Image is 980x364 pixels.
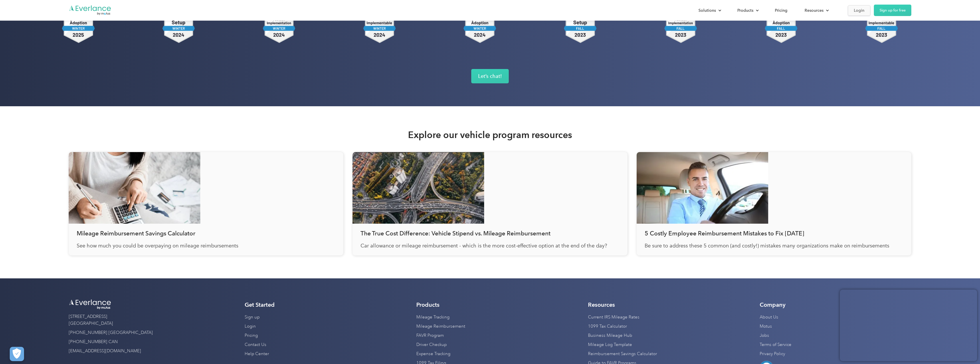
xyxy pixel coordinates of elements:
[77,242,335,250] p: See how much you could be overpaying on mileage reimbursements
[645,242,903,250] p: Be sure to address these 5 common (and costly!) mistakes many organizations make on reimbursements
[760,322,772,331] a: Motus
[69,312,113,328] a: [STREET_ADDRESS][GEOGRAPHIC_DATA]
[760,340,791,349] a: Terms of Service
[840,290,977,361] iframe: Popup CTA
[69,337,118,347] a: [PHONE_NUMBER] CAN
[69,299,112,310] img: Everlance logo white
[353,152,627,255] a: The True Cost Difference: Vehicle Stipend vs. Mileage ReimbursementCar allowance or mileage reimb...
[588,340,632,349] a: Mileage Log Template
[769,5,793,15] a: Pricing
[408,129,572,141] h2: Explore our vehicle program resources
[588,313,640,322] a: Current IRS Mileage Rates
[245,322,256,331] a: Login
[698,7,716,14] div: Solutions
[471,69,509,83] a: Let’s chat!
[245,349,269,359] a: Help Center
[245,331,258,340] a: Pricing
[10,347,24,361] button: Cookies Settings
[183,28,212,40] input: Submit
[416,322,465,331] a: Mileage Reimbursement
[760,331,769,340] a: Jobs
[416,313,450,322] a: Mileage Tracking
[361,242,619,250] p: Car allowance or mileage reimbursement - which is the more cost-effective option at the end of th...
[799,5,834,15] div: Resources
[416,349,450,359] a: Expense Tracking
[361,229,619,237] h3: The True Cost Difference: Vehicle Stipend vs. Mileage Reimbursement
[854,7,864,14] div: Login
[693,5,726,15] div: Solutions
[637,152,911,255] a: 5 Costly Employee Reimbursement Mistakes to Fix [DATE]Be sure to address these 5 common (and cost...
[69,152,343,255] a: Mileage Reimbursement Savings CalculatorSee how much you could be overpaying on mileage reimburse...
[69,5,112,16] a: Go to homepage
[588,331,632,340] a: Business Mileage Hub
[416,301,439,308] h4: Products
[848,5,870,16] a: Login
[732,5,763,15] div: Products
[245,340,266,349] a: Contact Us
[874,5,911,16] a: Sign up for free
[760,313,778,322] a: About Us
[245,301,275,308] h4: Get Started
[805,7,823,14] div: Resources
[760,349,785,359] a: Privacy Policy
[588,349,657,359] a: Reimbursement Savings Calculator
[760,301,785,308] h4: Company
[69,328,153,337] a: [PHONE_NUMBER] [GEOGRAPHIC_DATA]
[416,340,447,349] a: Driver Checkup
[737,7,753,14] div: Products
[416,331,444,340] a: FAVR Program
[77,229,335,237] h3: Mileage Reimbursement Savings Calculator
[645,229,903,237] h3: 5 Costly Employee Reimbursement Mistakes to Fix [DATE]
[69,347,141,356] a: [EMAIL_ADDRESS][DOMAIN_NAME]
[775,7,787,14] div: Pricing
[245,313,260,322] a: Sign up
[588,322,627,331] a: 1099 Tax Calculator
[588,301,615,308] h4: Resources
